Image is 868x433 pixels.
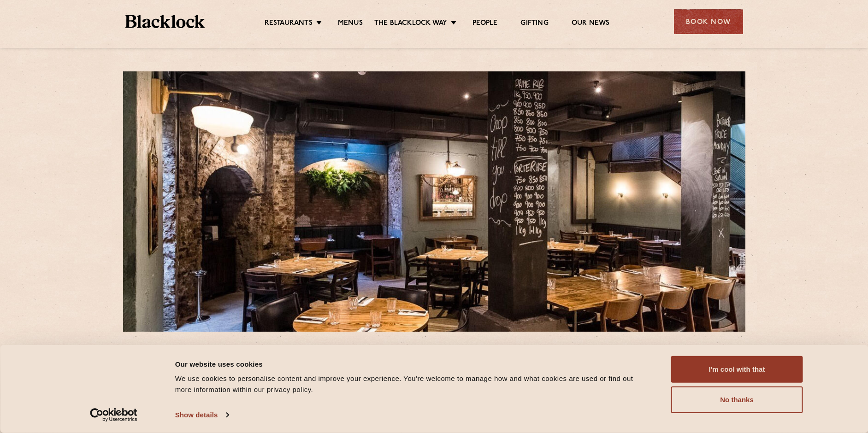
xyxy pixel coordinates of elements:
a: Our News [572,19,610,29]
div: Our website uses cookies [175,358,650,369]
a: Restaurants [265,19,313,29]
a: Gifting [520,19,548,29]
a: People [472,19,497,29]
div: Book Now [674,9,743,34]
button: No thanks [671,386,803,413]
button: I'm cool with that [671,356,803,383]
a: The Blacklock Way [374,19,447,29]
a: Menus [338,19,363,29]
a: Show details [175,408,229,422]
img: BL_Textured_Logo-footer-cropped.svg [125,15,205,28]
div: We use cookies to personalise content and improve your experience. You're welcome to manage how a... [175,373,650,395]
a: Usercentrics Cookiebot - opens in a new window [73,408,154,422]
